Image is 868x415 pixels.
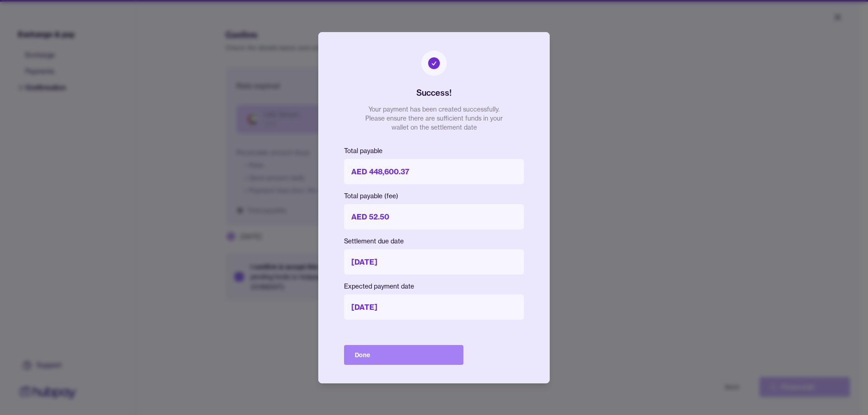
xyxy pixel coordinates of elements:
[344,249,524,275] p: [DATE]
[344,159,524,184] p: AED 448,600.37
[344,191,524,201] p: Total payable (fee)
[344,204,524,229] p: AED 52.50
[344,294,524,320] p: [DATE]
[344,345,463,365] button: Done
[362,105,506,132] p: Your payment has been created successfully. Please ensure there are sufficient funds in your wall...
[344,146,524,155] p: Total payable
[344,282,524,291] p: Expected payment date
[416,87,452,99] h2: Success!
[344,237,524,246] p: Settlement due date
